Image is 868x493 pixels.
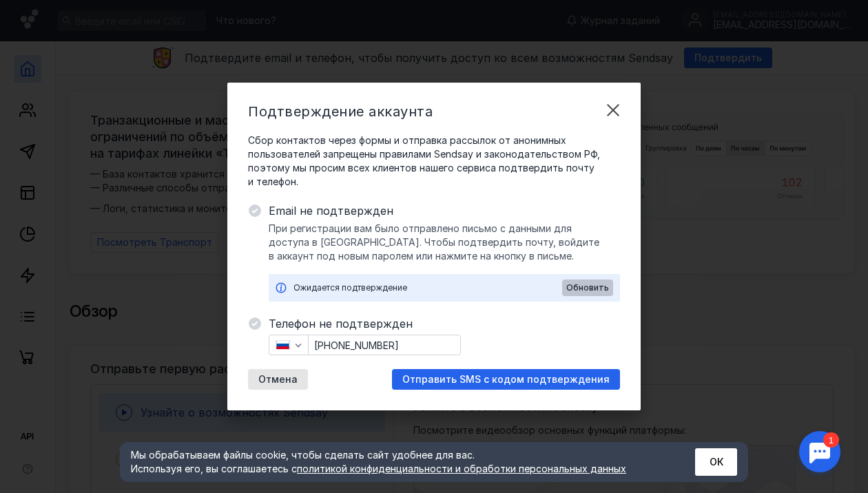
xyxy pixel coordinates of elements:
span: Телефон не подтвержден [269,315,620,332]
span: Обновить [566,283,609,293]
a: политикой конфиденциальности и обработки персональных данных [297,463,626,474]
span: Отмена [258,374,298,386]
div: 1 [31,8,47,23]
button: ОК [695,448,737,476]
button: Обновить [562,280,613,296]
div: Мы обрабатываем файлы cookie, чтобы сделать сайт удобнее для вас. Используя его, вы соглашаетесь c [131,448,661,476]
div: Ожидается подтверждение [293,281,562,295]
span: Сбор контактов через формы и отправка рассылок от анонимных пользователей запрещены правилами Sen... [248,134,620,189]
span: Подтверждение аккаунта [248,103,433,120]
span: Отправить SMS с кодом подтверждения [402,374,610,386]
button: Отмена [248,369,308,390]
span: При регистрации вам было отправлено письмо с данными для доступа в [GEOGRAPHIC_DATA]. Чтобы подтв... [269,222,620,263]
span: Email не подтвержден [269,202,620,219]
button: Отправить SMS с кодом подтверждения [392,369,620,390]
